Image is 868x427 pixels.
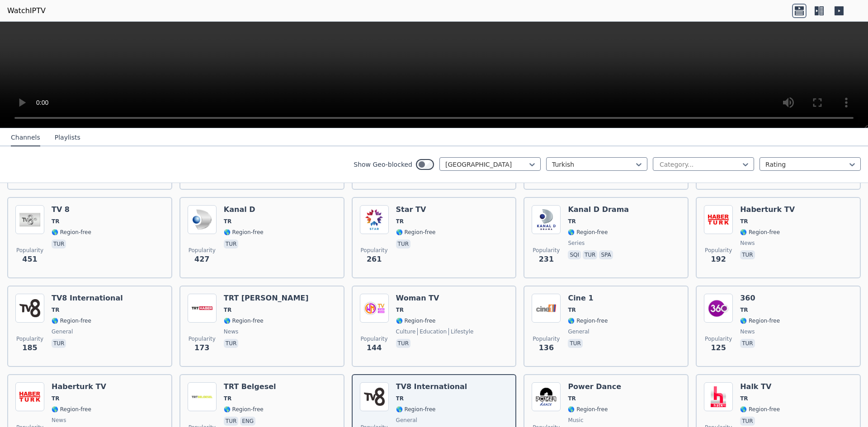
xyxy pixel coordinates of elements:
[740,250,755,259] p: tur
[194,254,209,265] span: 427
[22,254,37,265] span: 451
[396,395,404,402] span: TR
[396,239,410,249] p: tur
[52,205,91,214] h6: TV 8
[396,294,474,303] h6: Woman TV
[367,343,382,353] span: 144
[188,294,217,323] img: TRT Haber
[361,247,388,254] span: Popularity
[224,229,264,236] span: 🌎 Region-free
[396,306,404,314] span: TR
[52,328,73,335] span: general
[52,339,66,348] p: tur
[52,317,91,324] span: 🌎 Region-free
[52,382,106,391] h6: Haberturk TV
[52,229,91,236] span: 🌎 Region-free
[224,395,231,402] span: TR
[711,343,726,353] span: 125
[532,294,561,323] img: Cine 1
[52,395,59,402] span: TR
[740,294,780,303] h6: 360
[568,229,608,236] span: 🌎 Region-free
[52,218,59,225] span: TR
[396,382,467,391] h6: TV8 International
[396,406,436,413] span: 🌎 Region-free
[52,294,123,303] h6: TV8 International
[740,239,755,247] span: news
[705,247,732,254] span: Popularity
[568,382,621,391] h6: Power Dance
[15,382,44,411] img: Haberturk TV
[448,328,473,335] span: lifestyle
[583,250,597,259] p: tur
[568,406,608,413] span: 🌎 Region-free
[189,247,216,254] span: Popularity
[16,247,43,254] span: Popularity
[740,328,755,335] span: news
[396,328,416,335] span: culture
[194,343,209,353] span: 173
[396,218,404,225] span: TR
[740,306,748,314] span: TR
[224,317,264,324] span: 🌎 Region-free
[568,417,583,424] span: music
[740,205,795,214] h6: Haberturk TV
[396,205,436,214] h6: Star TV
[568,250,581,259] p: sqi
[16,335,43,343] span: Popularity
[568,395,576,402] span: TR
[740,395,748,402] span: TR
[396,317,436,324] span: 🌎 Region-free
[189,335,216,343] span: Popularity
[15,294,44,323] img: TV8 International
[532,382,561,411] img: Power Dance
[396,417,417,424] span: general
[704,205,733,234] img: Haberturk TV
[711,254,726,265] span: 192
[568,317,608,324] span: 🌎 Region-free
[224,339,238,348] p: tur
[360,205,389,234] img: Star TV
[224,417,238,426] p: tur
[740,417,755,426] p: tur
[740,339,755,348] p: tur
[55,129,80,146] button: Playlists
[360,382,389,411] img: TV8 International
[539,343,554,353] span: 136
[354,160,412,169] label: Show Geo-blocked
[740,229,780,236] span: 🌎 Region-free
[224,328,238,335] span: news
[417,328,447,335] span: education
[568,328,589,335] span: general
[568,218,576,225] span: TR
[740,382,780,391] h6: Halk TV
[704,382,733,411] img: Halk TV
[224,306,231,314] span: TR
[52,239,66,249] p: tur
[367,254,382,265] span: 261
[568,306,576,314] span: TR
[224,205,264,214] h6: Kanal D
[7,5,46,16] a: WatchIPTV
[396,229,436,236] span: 🌎 Region-free
[568,205,629,214] h6: Kanal D Drama
[361,335,388,343] span: Popularity
[533,247,560,254] span: Popularity
[224,382,276,391] h6: TRT Belgesel
[539,254,554,265] span: 231
[740,218,748,225] span: TR
[224,406,264,413] span: 🌎 Region-free
[224,239,238,249] p: tur
[396,339,410,348] p: tur
[224,218,231,225] span: TR
[740,317,780,324] span: 🌎 Region-free
[532,205,561,234] img: Kanal D Drama
[704,294,733,323] img: 360
[568,294,608,303] h6: Cine 1
[599,250,613,259] p: spa
[705,335,732,343] span: Popularity
[188,382,217,411] img: TRT Belgesel
[188,205,217,234] img: Kanal D
[568,339,582,348] p: tur
[11,129,40,146] button: Channels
